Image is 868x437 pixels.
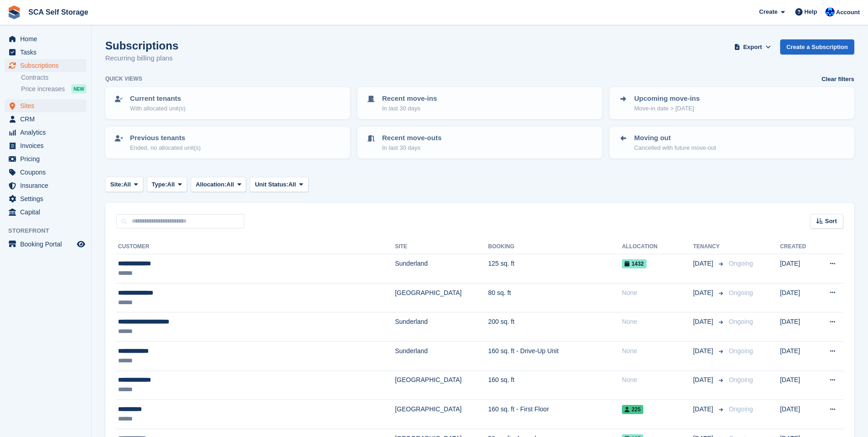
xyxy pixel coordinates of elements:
a: menu [5,59,86,72]
span: Help [804,7,817,16]
a: Contracts [21,73,86,82]
span: Ongoing [729,347,753,355]
span: [DATE] [693,259,715,268]
p: Recent move-outs [382,133,442,143]
span: Capital [20,206,75,218]
span: Type: [152,180,167,189]
button: Unit Status: All [250,177,308,192]
p: Recurring billing plans [105,53,178,64]
td: [DATE] [780,283,817,312]
a: menu [5,179,86,192]
span: Ongoing [729,289,753,296]
td: [DATE] [780,400,817,429]
td: 160 sq. ft - First Floor [488,400,622,429]
a: Current tenants With allocated unit(s) [106,88,349,118]
span: All [226,180,234,189]
span: Settings [20,192,75,205]
span: Ongoing [729,376,753,383]
a: Upcoming move-ins Move-in date > [DATE] [610,88,853,118]
p: Current tenants [130,93,185,104]
th: Tenancy [693,240,725,254]
a: menu [5,113,86,126]
a: menu [5,153,86,165]
span: Insurance [20,179,75,192]
span: Subscriptions [20,59,75,72]
a: menu [5,99,86,112]
span: Home [20,33,75,45]
img: stora-icon-8386f47178a22dfd0bd8f6a31ec36ba5ce8667c1dd55bd0f319d3a0aa187defe.svg [7,5,21,19]
span: All [167,180,175,189]
td: [DATE] [780,371,817,400]
td: [DATE] [780,254,817,284]
span: Price increases [21,85,65,93]
span: Invoices [20,139,75,152]
p: In last 30 days [382,104,437,113]
span: Storefront [8,226,91,235]
div: None [622,375,693,385]
div: None [622,317,693,327]
span: Site: [110,180,123,189]
p: Upcoming move-ins [634,93,700,104]
span: Analytics [20,126,75,139]
td: 160 sq. ft - Drive-Up Unit [488,341,622,371]
td: 160 sq. ft [488,371,622,400]
p: With allocated unit(s) [130,104,185,113]
span: Create [759,7,777,16]
button: Type: All [147,177,187,192]
div: None [622,288,693,298]
span: Ongoing [729,405,753,413]
a: Moving out Cancelled with future move-out [610,127,853,158]
span: 225 [622,405,643,414]
a: menu [5,192,86,205]
a: menu [5,46,86,59]
span: Ongoing [729,318,753,325]
span: Sites [20,99,75,112]
span: Booking Portal [20,238,75,251]
span: 1432 [622,259,647,268]
span: Pricing [20,153,75,165]
td: [GEOGRAPHIC_DATA] [395,400,488,429]
a: Price increases NEW [21,84,86,94]
a: menu [5,166,86,179]
a: Preview store [75,239,86,250]
span: Export [743,43,762,52]
th: Allocation [622,240,693,254]
div: NEW [71,84,86,93]
p: Previous tenants [130,133,201,143]
span: Sort [825,217,837,226]
a: menu [5,126,86,139]
a: Recent move-ins In last 30 days [358,88,601,118]
th: Booking [488,240,622,254]
div: None [622,346,693,356]
a: menu [5,206,86,218]
span: Account [836,8,860,17]
p: Cancelled with future move-out [634,143,716,153]
span: Unit Status: [255,180,288,189]
h6: Quick views [105,75,142,83]
td: [GEOGRAPHIC_DATA] [395,371,488,400]
td: Sunderland [395,341,488,371]
a: SCA Self Storage [25,5,92,20]
span: [DATE] [693,375,715,385]
span: Tasks [20,46,75,59]
a: menu [5,139,86,152]
a: Clear filters [821,75,854,84]
span: [DATE] [693,346,715,356]
span: All [123,180,131,189]
span: [DATE] [693,288,715,298]
span: All [288,180,296,189]
td: [GEOGRAPHIC_DATA] [395,283,488,312]
td: [DATE] [780,312,817,342]
td: 125 sq. ft [488,254,622,284]
td: Sunderland [395,254,488,284]
a: menu [5,33,86,45]
a: Create a Subscription [780,39,854,55]
p: Moving out [634,133,716,143]
td: Sunderland [395,312,488,342]
button: Allocation: All [191,177,247,192]
span: Ongoing [729,260,753,267]
td: 200 sq. ft [488,312,622,342]
a: menu [5,238,86,251]
td: [DATE] [780,341,817,371]
p: In last 30 days [382,143,442,153]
